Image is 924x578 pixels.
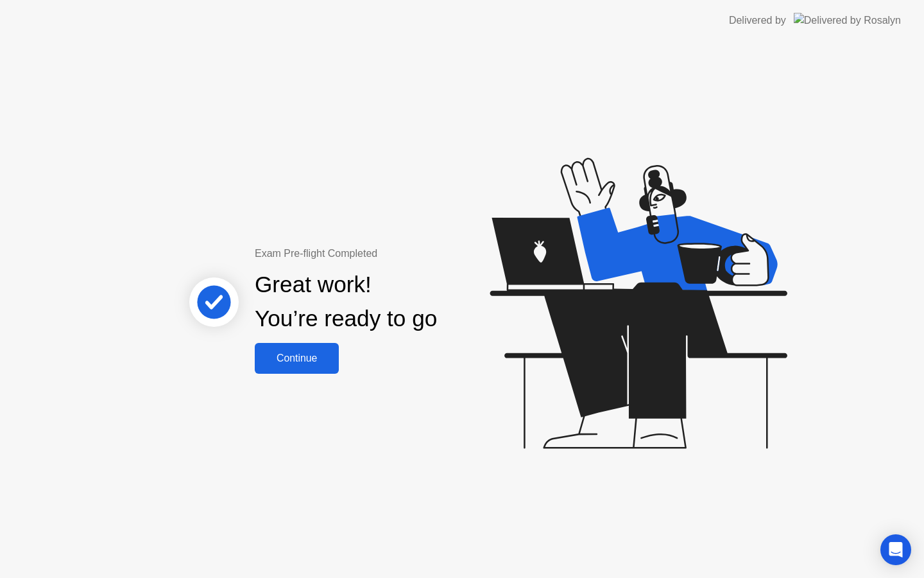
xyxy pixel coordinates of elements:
div: Continue [259,353,335,364]
img: Delivered by Rosalyn [794,13,901,28]
div: Exam Pre-flight Completed [255,246,520,261]
button: Continue [255,343,339,374]
div: Open Intercom Messenger [880,534,911,565]
div: Delivered by [729,13,786,28]
div: Great work! You’re ready to go [255,268,437,336]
